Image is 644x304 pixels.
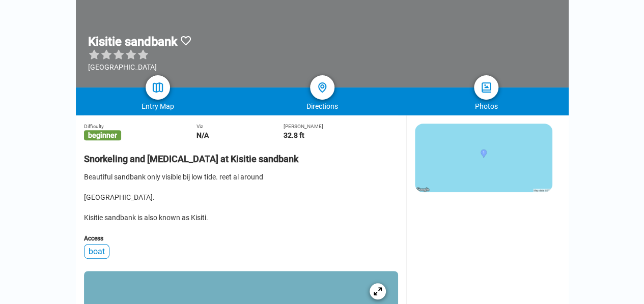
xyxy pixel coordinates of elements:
[240,102,404,110] div: Directions
[152,81,164,94] img: map
[284,131,398,139] div: 32.8 ft
[316,81,328,94] img: directions
[84,235,398,242] div: Access
[404,102,569,110] div: Photos
[84,147,398,164] h2: Snorkeling and [MEDICAL_DATA] at Kisitie sandbank
[84,130,121,140] span: beginner
[84,124,197,129] div: Difficulty
[197,131,284,139] div: N/A
[197,124,284,129] div: Viz
[146,75,170,100] a: map
[284,124,398,129] div: [PERSON_NAME]
[84,244,109,259] div: boat
[88,35,178,49] h1: Kisitie sandbank
[415,124,552,192] img: staticmap
[84,172,398,223] div: Beautiful sandbank only visible bij low tide. reet al around [GEOGRAPHIC_DATA]. Kisitie sandbank ...
[76,102,240,110] div: Entry Map
[480,81,492,94] img: photos
[88,63,192,71] div: [GEOGRAPHIC_DATA]
[474,75,498,100] a: photos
